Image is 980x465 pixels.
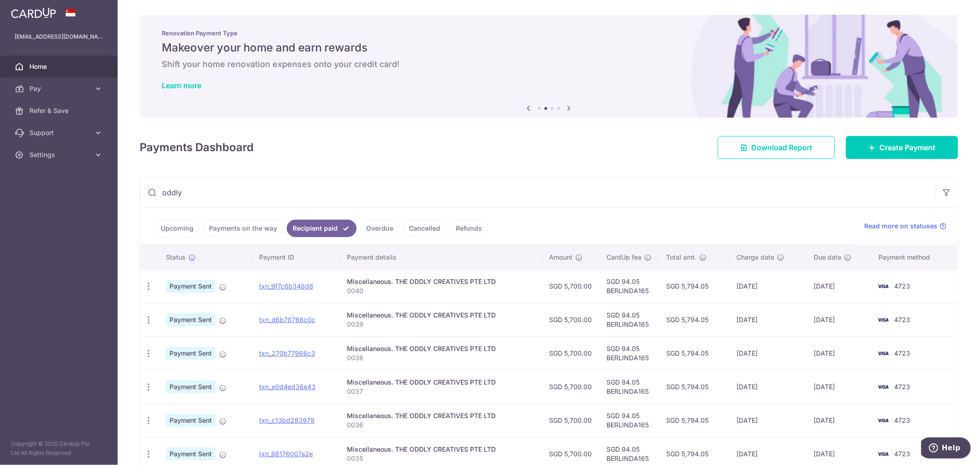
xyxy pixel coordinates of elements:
[29,106,90,115] span: Refer & Save
[29,128,90,137] span: Support
[11,7,56,18] img: CardUp
[347,311,534,320] div: Miscellaneous. THE ODDLY CREATIVES PTE LTD
[347,420,534,430] p: 0036
[718,136,835,159] a: Download Report
[259,349,315,357] a: txn_270b77966c3
[879,142,935,153] span: Create Payment
[252,245,340,269] th: Payment ID
[140,15,958,118] img: Renovation banner
[259,282,313,290] a: txn_9f7c6b348d8
[921,437,971,460] iframe: Opens a widget where you can find more information
[166,313,215,326] span: Payment Sent
[29,84,90,93] span: Pay
[287,220,357,237] a: Recipient paid
[166,380,215,393] span: Payment Sent
[203,220,283,237] a: Payments on the way
[659,336,729,370] td: SGD 5,794.05
[166,448,215,460] span: Payment Sent
[806,403,871,437] td: [DATE]
[729,403,806,437] td: [DATE]
[162,59,936,70] h6: Shift your home renovation expenses onto your credit card!
[729,336,806,370] td: [DATE]
[155,220,199,237] a: Upcoming
[894,383,910,391] span: 4723
[659,370,729,403] td: SGD 5,794.05
[599,403,659,437] td: SGD 94.05 BERLINDA165
[806,269,871,303] td: [DATE]
[599,336,659,370] td: SGD 94.05 BERLINDA165
[166,414,215,427] span: Payment Sent
[894,282,910,290] span: 4723
[347,353,534,363] p: 0038
[140,178,935,207] input: Search by recipient name, payment id or reference
[166,347,215,360] span: Payment Sent
[729,269,806,303] td: [DATE]
[894,450,910,458] span: 4723
[259,416,315,424] a: txn_c13bd283978
[751,142,812,153] span: Download Report
[162,29,936,37] p: Renovation Payment Type
[606,253,641,262] span: CardUp fee
[403,220,446,237] a: Cancelled
[347,445,534,454] div: Miscellaneous. THE ODDLY CREATIVES PTE LTD
[450,220,488,237] a: Refunds
[806,336,871,370] td: [DATE]
[542,403,599,437] td: SGD 5,700.00
[599,370,659,403] td: SGD 94.05 BERLINDA165
[599,303,659,336] td: SGD 94.05 BERLINDA165
[874,415,892,426] img: Bank Card
[659,303,729,336] td: SGD 5,794.05
[140,139,254,156] h4: Payments Dashboard
[874,281,892,292] img: Bank Card
[814,253,841,262] span: Due date
[874,381,892,392] img: Bank Card
[666,253,697,262] span: Total amt.
[894,349,910,357] span: 4723
[29,150,90,159] span: Settings
[806,303,871,336] td: [DATE]
[259,316,315,323] a: txn_d6b78766c0c
[729,370,806,403] td: [DATE]
[806,370,871,403] td: [DATE]
[542,336,599,370] td: SGD 5,700.00
[347,277,534,286] div: Miscellaneous. THE ODDLY CREATIVES PTE LTD
[871,245,957,269] th: Payment method
[347,454,534,463] p: 0035
[347,411,534,420] div: Miscellaneous. THE ODDLY CREATIVES PTE LTD
[15,32,103,41] p: [EMAIL_ADDRESS][DOMAIN_NAME]
[259,450,313,458] a: txn_86176007a2e
[340,245,542,269] th: Payment details
[846,136,958,159] a: Create Payment
[864,221,946,231] a: Read more on statuses
[549,253,572,262] span: Amount
[542,269,599,303] td: SGD 5,700.00
[166,280,215,293] span: Payment Sent
[29,62,90,71] span: Home
[894,416,910,424] span: 4723
[736,253,774,262] span: Charge date
[542,370,599,403] td: SGD 5,700.00
[874,314,892,325] img: Bank Card
[599,269,659,303] td: SGD 94.05 BERLINDA165
[162,81,201,90] a: Learn more
[542,303,599,336] td: SGD 5,700.00
[347,344,534,353] div: Miscellaneous. THE ODDLY CREATIVES PTE LTD
[347,286,534,295] p: 0040
[874,448,892,459] img: Bank Card
[864,221,937,231] span: Read more on statuses
[729,303,806,336] td: [DATE]
[360,220,399,237] a: Overdue
[259,383,316,391] a: txn_e0d4ed36e43
[347,378,534,387] div: Miscellaneous. THE ODDLY CREATIVES PTE LTD
[162,40,936,55] h5: Makeover your home and earn rewards
[894,316,910,323] span: 4723
[874,348,892,359] img: Bank Card
[347,387,534,396] p: 0037
[659,269,729,303] td: SGD 5,794.05
[659,403,729,437] td: SGD 5,794.05
[347,320,534,329] p: 0039
[166,253,186,262] span: Status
